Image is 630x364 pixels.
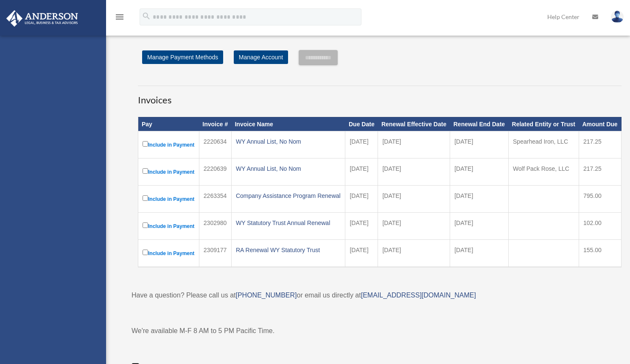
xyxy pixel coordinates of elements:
td: 795.00 [579,186,621,213]
td: Wolf Pack Rose, LLC [509,158,579,186]
th: Pay [138,117,199,131]
img: User Pic [611,11,624,23]
th: Renewal End Date [450,117,509,131]
i: menu [115,12,125,22]
a: [PHONE_NUMBER] [235,292,297,299]
td: [DATE] [378,131,450,158]
td: [DATE] [450,131,509,158]
input: Include in Payment [143,222,148,228]
label: Include in Payment [143,139,195,150]
th: Renewal Effective Date [378,117,450,131]
h3: Invoices [138,86,622,107]
td: [DATE] [378,240,450,267]
p: Have a question? Please call us at or email us directly at [132,289,628,301]
td: [DATE] [345,186,378,213]
td: 102.00 [579,213,621,240]
td: [DATE] [345,240,378,267]
div: WY Annual List, No Nom [236,136,341,147]
label: Include in Payment [143,194,195,204]
input: Include in Payment [143,250,148,255]
td: 155.00 [579,240,621,267]
td: [DATE] [345,213,378,240]
td: [DATE] [378,186,450,213]
div: RA Renewal WY Statutory Trust [236,244,341,256]
label: Include in Payment [143,167,195,177]
p: We're available M-F 8 AM to 5 PM Pacific Time. [132,325,628,337]
th: Related Entity or Trust [509,117,579,131]
td: [DATE] [345,158,378,186]
a: Manage Payment Methods [142,50,223,64]
td: [DATE] [450,240,509,267]
td: 2263354 [199,186,231,213]
th: Invoice # [199,117,231,131]
a: menu [115,15,125,22]
td: [DATE] [450,186,509,213]
input: Include in Payment [143,141,148,147]
div: Company Assistance Program Renewal [236,190,341,202]
a: Manage Account [234,50,288,64]
td: 2220639 [199,158,231,186]
i: search [142,11,151,21]
div: WY Statutory Trust Annual Renewal [236,217,341,229]
td: 2309177 [199,240,231,267]
td: [DATE] [378,213,450,240]
td: 2220634 [199,131,231,158]
td: [DATE] [345,131,378,158]
img: Anderson Advisors Platinum Portal [4,10,81,27]
td: [DATE] [450,213,509,240]
td: [DATE] [378,158,450,186]
th: Amount Due [579,117,621,131]
div: WY Annual List, No Nom [236,163,341,175]
td: Spearhead Iron, LLC [509,131,579,158]
td: 2302980 [199,213,231,240]
th: Due Date [345,117,378,131]
input: Include in Payment [143,195,148,201]
td: 217.25 [579,158,621,186]
label: Include in Payment [143,221,195,231]
a: [EMAIL_ADDRESS][DOMAIN_NAME] [361,292,476,299]
input: Include in Payment [143,168,148,174]
td: 217.25 [579,131,621,158]
th: Invoice Name [231,117,345,131]
label: Include in Payment [143,248,195,258]
td: [DATE] [450,158,509,186]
